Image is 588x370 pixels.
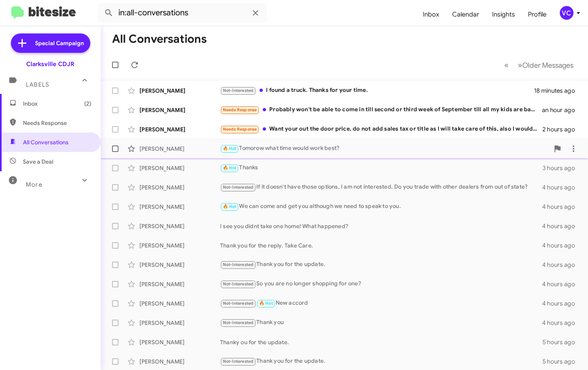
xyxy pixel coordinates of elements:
div: 5 hours ago [542,358,582,366]
button: Previous [499,57,513,73]
span: (2) [84,100,91,108]
div: 4 hours ago [542,280,582,288]
span: 🔥 Hot [223,204,237,209]
span: Not-Interested [223,262,254,267]
div: Thanky ou for the update. [220,338,542,346]
span: Needs Response [23,119,91,127]
div: 4 hours ago [542,183,582,191]
div: [PERSON_NAME] [139,145,220,153]
div: 4 hours ago [542,241,582,249]
div: [PERSON_NAME] [139,261,220,269]
span: Not-Interested [223,185,254,190]
span: Needs Response [223,127,257,132]
div: 3 hours ago [542,164,582,172]
span: Special Campaign [35,39,84,47]
span: Needs Response [223,107,257,112]
span: All Conversations [23,138,69,146]
span: » [518,60,522,70]
div: [PERSON_NAME] [139,106,220,114]
span: Not-Interested [223,301,254,306]
div: 4 hours ago [542,261,582,269]
div: [PERSON_NAME] [139,222,220,230]
a: Inbox [416,3,446,26]
span: Not-Interested [223,359,254,364]
div: Thank you for the reply. Take Care. [220,241,542,249]
input: Search [98,3,267,23]
div: [PERSON_NAME] [139,125,220,133]
span: Not-Interested [223,320,254,325]
div: Thank you for the update. [220,260,542,269]
span: More [26,181,42,188]
a: Calendar [446,3,486,26]
a: Special Campaign [11,33,90,53]
div: Thank you [220,318,542,327]
div: Probably won't be able to come in till second or third week of September till all my kids are bac... [220,105,542,114]
h1: All Conversations [112,33,207,46]
div: 4 hours ago [542,299,582,308]
div: [PERSON_NAME] [139,87,220,95]
div: Tomorow what time would work best? [220,144,549,153]
span: « [504,60,509,70]
div: So you are no longer shopping for one? [220,279,542,289]
div: [PERSON_NAME] [139,280,220,288]
span: Not-Interested [223,281,254,287]
div: 4 hours ago [542,222,582,230]
button: VC [553,6,579,20]
div: [PERSON_NAME] [139,203,220,211]
div: If it doesn't have those options, I am not interested. Do you trade with other dealers from out o... [220,183,542,192]
span: 🔥 Hot [223,165,237,170]
div: [PERSON_NAME] [139,241,220,249]
div: 5 hours ago [542,338,582,346]
div: New accord [220,299,542,308]
div: Thanks [220,163,542,173]
span: Older Messages [522,61,573,70]
span: 🔥 Hot [259,301,273,306]
div: 4 hours ago [542,319,582,327]
div: Clarksville CDJR [26,60,75,68]
div: an hour ago [542,106,582,114]
div: I found a truck. Thanks for your time. [220,86,534,95]
div: [PERSON_NAME] [139,358,220,366]
a: Insights [486,3,522,26]
div: Thank you for the update. [220,357,542,366]
div: [PERSON_NAME] [139,319,220,327]
div: We can come and get you although we need to speak to you. [220,202,542,211]
span: Inbox [23,100,91,108]
div: [PERSON_NAME] [139,338,220,346]
div: [PERSON_NAME] [139,183,220,191]
div: [PERSON_NAME] [139,164,220,172]
span: Save a Deal [23,158,53,166]
div: 4 hours ago [542,203,582,211]
div: 2 hours ago [542,125,582,133]
a: Profile [522,3,553,26]
span: Labels [26,81,49,88]
nav: Page navigation example [500,57,578,73]
div: I see you didnt take one home! What happened? [220,222,542,230]
div: VC [560,6,573,20]
div: Want your out the door price, do not add sales tax or title as I will take care of this, also I w... [220,125,542,134]
button: Next [513,57,578,73]
div: [PERSON_NAME] [139,299,220,308]
div: 18 minutes ago [534,87,582,95]
span: 🔥 Hot [223,146,237,151]
span: Not-Interested [223,88,254,93]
